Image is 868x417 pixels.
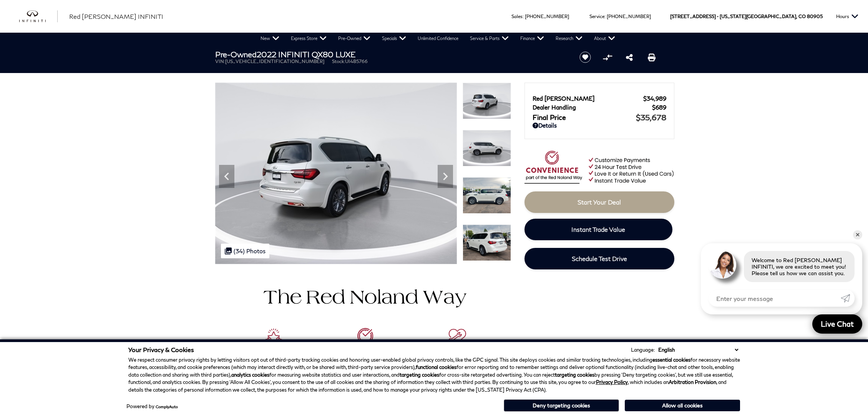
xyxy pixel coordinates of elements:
a: Research [550,33,588,44]
span: Start Your Deal [578,198,621,206]
span: : [523,13,524,19]
span: Red [PERSON_NAME] INFINITI [69,13,163,20]
nav: Main Navigation [255,33,621,44]
a: Submit [841,290,855,307]
strong: analytics cookies [231,372,269,378]
a: About [588,33,621,44]
span: $35,678 [636,113,666,122]
h1: 2022 INFINITI QX80 LUXE [215,50,567,58]
a: Dealer Handling $689 [533,104,666,111]
a: Specials [376,33,412,44]
strong: targeting cookies [555,372,594,378]
a: [STREET_ADDRESS] • [US_STATE][GEOGRAPHIC_DATA], CO 80905 [670,13,823,19]
select: Language Select [656,346,740,354]
a: Live Chat [812,314,862,334]
img: Agent profile photo [709,251,736,279]
a: Privacy Policy [596,379,628,385]
span: Sales [511,13,523,19]
a: Unlimited Confidence [412,33,464,44]
span: Service [589,13,604,19]
button: Deny targeting cookies [504,399,619,412]
strong: targeting cookies [400,372,439,378]
a: Print this Pre-Owned 2022 INFINITI QX80 LUXE [648,53,656,62]
div: (34) Photos [221,244,269,258]
div: Welcome to Red [PERSON_NAME] INFINITI, we are excited to meet you! Please tell us how we can assi... [744,251,855,282]
a: Red [PERSON_NAME] INFINITI [69,12,163,21]
span: Final Price [533,113,636,121]
a: Instant Trade Value [524,219,672,240]
button: Allow all cookies [625,400,740,411]
a: Details [533,122,666,129]
button: Compare vehicle [602,52,613,63]
strong: Pre-Owned [215,50,257,59]
span: Red [PERSON_NAME] [533,95,643,102]
a: [PHONE_NUMBER] [525,13,569,19]
a: Express Store [285,33,332,44]
strong: essential cookies [652,357,690,363]
img: Used 2022 Moonstone White INFINITI LUXE image 8 [463,83,511,119]
a: ComplyAuto [156,404,178,409]
a: Share this Pre-Owned 2022 INFINITI QX80 LUXE [626,53,633,62]
strong: Arbitration Provision [669,379,716,385]
span: Your Privacy & Cookies [128,346,194,353]
a: Red [PERSON_NAME] $34,989 [533,95,666,102]
a: Final Price $35,678 [533,113,666,122]
div: Language: [631,347,655,352]
strong: functional cookies [416,364,456,370]
a: Schedule Test Drive [524,248,674,269]
span: Live Chat [817,319,858,329]
span: VIN: [215,58,225,64]
button: Save vehicle [577,51,594,63]
span: Schedule Test Drive [572,255,627,262]
input: Enter your message [709,290,841,307]
a: Service & Parts [464,33,514,44]
a: infiniti [19,10,58,23]
img: Used 2022 Moonstone White INFINITI LUXE image 9 [463,130,511,166]
span: [US_VEHICLE_IDENTIFICATION_NUMBER] [225,58,324,64]
a: Finance [514,33,550,44]
span: UI485766 [345,58,368,64]
span: $34,989 [643,95,666,102]
img: Used 2022 Moonstone White INFINITI LUXE image 10 [463,177,511,214]
span: $689 [652,104,666,111]
p: We respect consumer privacy rights by letting visitors opt out of third-party tracking cookies an... [128,356,740,394]
div: Previous [219,165,234,188]
a: Start Your Deal [524,191,674,213]
span: : [604,13,606,19]
div: Powered by [126,404,178,409]
a: [PHONE_NUMBER] [607,13,651,19]
img: Used 2022 Moonstone White INFINITI LUXE image 11 [463,224,511,261]
a: Pre-Owned [332,33,376,44]
span: Dealer Handling [533,104,652,111]
img: Used 2022 Moonstone White INFINITI LUXE image 8 [215,83,457,264]
span: Stock: [332,58,345,64]
a: New [255,33,285,44]
img: INFINITI [19,10,58,23]
div: Next [438,165,453,188]
span: Instant Trade Value [571,226,625,233]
